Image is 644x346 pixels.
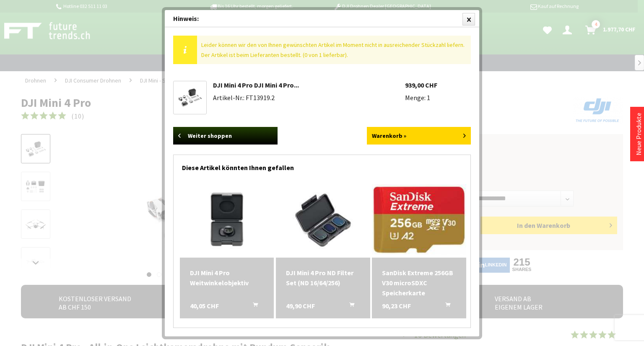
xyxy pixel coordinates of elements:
[405,93,471,102] li: Menge: 1
[197,36,471,64] div: Leider können wir den von Ihnen gewünschten Artikel im Moment nicht in ausreichender Stückzahl li...
[372,184,466,255] img: SanDisk Extreme 256GB V30 microSDXC Speicherkarte
[286,268,360,288] div: DJI Mini 4 Pro ND Filter Set (ND 16/64/256)
[435,301,455,312] button: In den Warenkorb
[213,81,299,89] a: DJI Mini 4 Pro DJI Mini 4 Pro...
[405,81,471,89] li: 939,00 CHF
[286,301,315,311] span: 49,90 CHF
[182,155,462,176] div: Diese Artikel könnten Ihnen gefallen
[190,268,264,288] a: DJI Mini 4 Pro Weitwinkelobjektiv 40,05 CHF In den Warenkorb
[286,268,360,288] a: DJI Mini 4 Pro ND Filter Set (ND 16/64/256) 49,90 CHF In den Warenkorb
[367,127,471,145] a: Warenkorb »
[213,93,405,102] li: Artikel-Nr.: FT13919.2
[165,10,479,27] div: Hinweis:
[190,268,264,288] div: DJI Mini 4 Pro Weitwinkelobjektiv
[176,83,204,112] a: DJI Mini 4 Pro DJI Mini 4 Pro Fly More Combo (DJI RC 2)
[382,268,456,298] a: SanDisk Extreme 256GB V30 microSDXC Speicherkarte 90,23 CHF In den Warenkorb
[339,301,359,312] button: In den Warenkorb
[180,182,274,258] img: DJI Mini 4 Pro Weitwinkelobjektiv
[190,301,219,311] span: 40,05 CHF
[276,182,370,258] img: DJI Mini 4 Pro ND Filter Set (ND 16/64/256)
[382,268,456,298] div: SanDisk Extreme 256GB V30 microSDXC Speicherkarte
[243,301,263,312] button: In den Warenkorb
[176,86,204,109] img: DJI Mini 4 Pro DJI Mini 4 Pro Fly More Combo (DJI RC 2)
[634,113,643,155] a: Neue Produkte
[173,127,278,145] a: Weiter shoppen
[382,301,411,311] span: 90,23 CHF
